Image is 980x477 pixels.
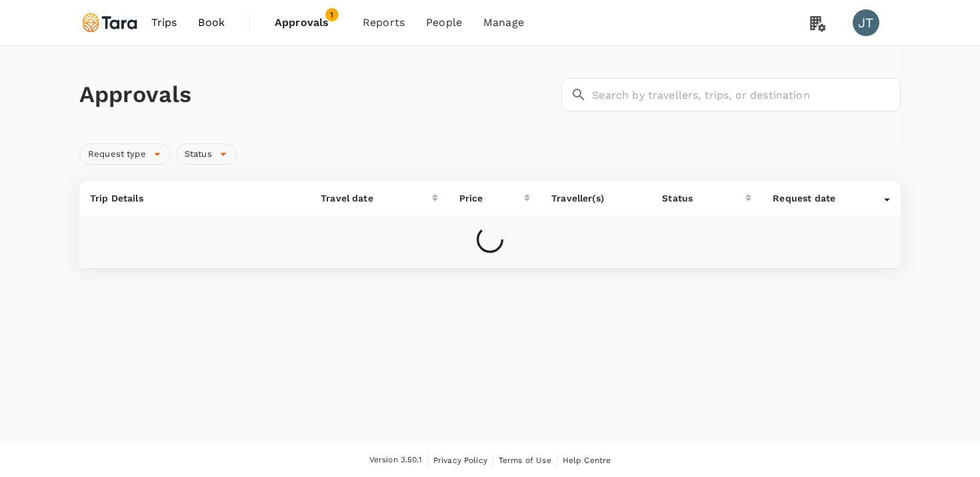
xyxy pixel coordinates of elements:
[483,15,524,31] span: Manage
[363,15,405,31] span: Reports
[499,456,551,465] span: Terms of Use
[198,15,225,31] span: Book
[563,456,611,465] span: Help Centre
[321,191,432,205] div: Travel date
[79,8,141,37] img: Tara Climate Ltd
[90,191,299,205] p: Trip Details
[79,143,171,165] div: Request type
[773,191,884,205] div: Request date
[662,191,745,205] div: Status
[563,453,611,468] a: Help Centre
[499,453,551,468] a: Terms of Use
[80,148,154,161] span: Request type
[459,191,524,205] div: Price
[275,15,341,31] span: Approvals
[551,191,641,205] p: Traveller(s)
[176,143,237,165] div: Status
[369,454,422,467] span: Version 3.50.1
[426,15,462,31] span: People
[151,15,177,31] span: Trips
[433,453,487,468] a: Privacy Policy
[79,81,556,109] h1: Approvals
[433,456,487,465] span: Privacy Policy
[853,9,879,36] div: JT
[177,148,220,161] span: Status
[325,8,339,21] span: 1
[592,78,901,111] input: Search by travellers, trips, or destination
